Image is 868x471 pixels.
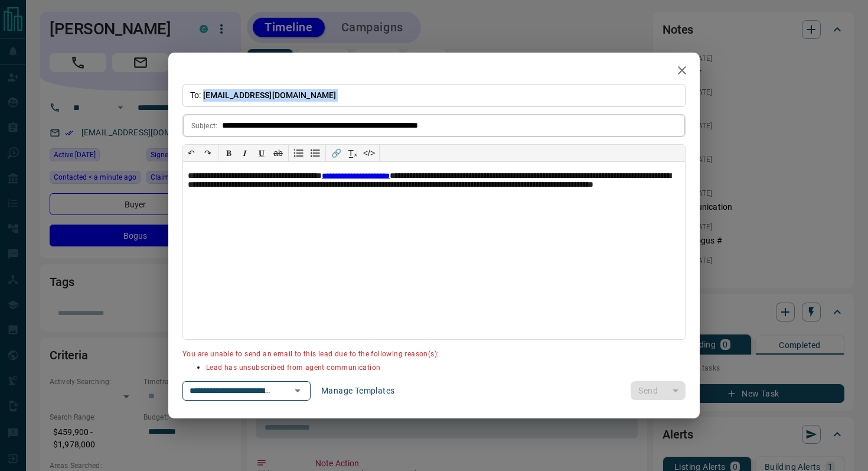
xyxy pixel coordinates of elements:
p: To: [182,84,686,107]
button: 🔗 [328,145,344,161]
button: Open [289,382,306,399]
button: ab [270,145,286,161]
button: Manage Templates [314,381,402,400]
p: Lead has unsubscribed from agent communication [206,362,686,374]
span: 𝐔 [259,148,265,158]
button: Numbered list [291,145,307,161]
button: T̲ₓ [344,145,361,161]
button: ↶ [183,145,200,161]
button: 𝑰 [237,145,253,161]
div: split button [631,381,686,400]
span: [EMAIL_ADDRESS][DOMAIN_NAME] [203,90,337,100]
p: You are unable to send an email to this lead due to the following reason(s): [182,349,686,360]
p: Subject: [191,121,217,131]
button: 𝐁 [220,145,237,161]
s: ab [273,148,283,158]
button: </> [361,145,377,161]
button: 𝐔 [253,145,270,161]
button: Bullet list [307,145,324,161]
button: ↷ [200,145,216,161]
